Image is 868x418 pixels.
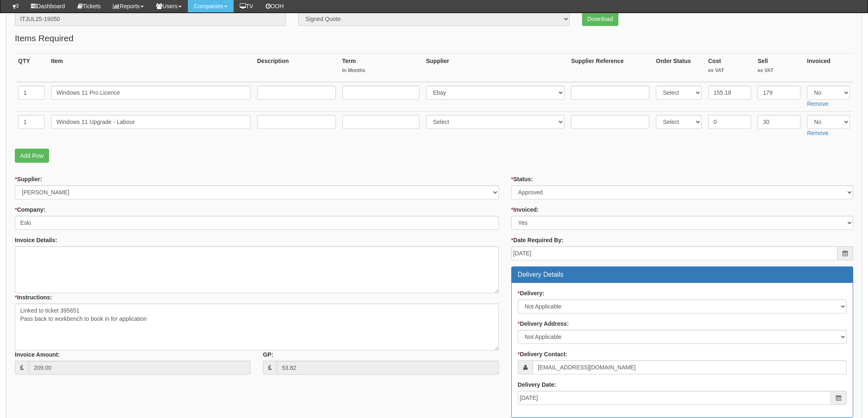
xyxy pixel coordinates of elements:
th: Supplier [423,54,568,82]
th: Invoiced [804,54,853,82]
small: ex VAT [758,67,800,74]
th: Term [339,54,423,82]
a: Download [582,12,618,26]
label: Delivery Date: [518,381,556,389]
small: ex VAT [708,67,751,74]
th: Sell [754,54,804,82]
label: Delivery Address: [518,320,569,328]
a: Remove [807,130,828,136]
label: Instructions: [15,293,52,301]
label: Company: [15,205,45,214]
th: Supplier Reference [568,54,653,82]
th: Cost [705,54,754,82]
label: Status: [511,175,533,183]
label: Invoiced: [511,205,539,214]
legend: Items Required [15,32,73,45]
th: Order Status [653,54,705,82]
label: Delivery Contact: [518,350,568,358]
label: GP: [263,350,273,359]
textarea: Linked to ticket 395651 Pass back to workbench to book in for application [15,304,499,350]
label: Supplier: [15,175,42,183]
a: Add Row [15,149,49,163]
label: Delivery: [518,289,545,297]
th: QTY [15,54,48,82]
label: Invoice Details: [15,236,57,244]
th: Item [48,54,254,82]
th: Description [254,54,339,82]
label: Date Required By: [511,236,564,244]
small: In Months [342,67,420,74]
label: Invoice Amount: [15,350,60,359]
a: Remove [807,100,828,107]
h3: Delivery Details [518,271,847,278]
